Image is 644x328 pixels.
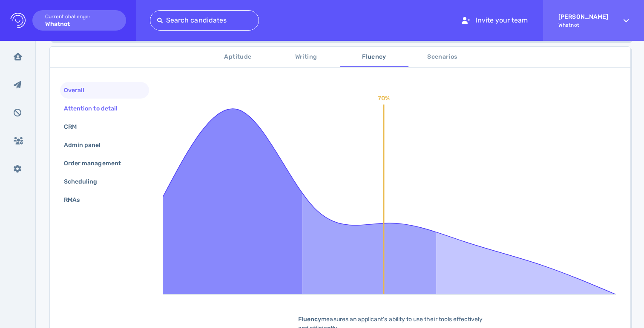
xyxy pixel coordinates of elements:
div: Scheduling [62,175,108,188]
span: Scenarios [414,52,471,62]
text: 70% [378,95,390,102]
strong: [PERSON_NAME] [558,13,608,20]
span: Fluency [345,52,403,62]
span: Aptitude [209,52,267,62]
div: Order management [62,157,131,170]
div: RMAs [62,194,90,206]
div: CRM [62,121,87,133]
span: Writing [277,52,335,62]
div: Admin panel [62,139,111,151]
div: Overall [62,84,95,96]
span: Whatnot [558,22,608,28]
div: Attention to detail [62,102,128,115]
b: Fluency [298,316,321,323]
